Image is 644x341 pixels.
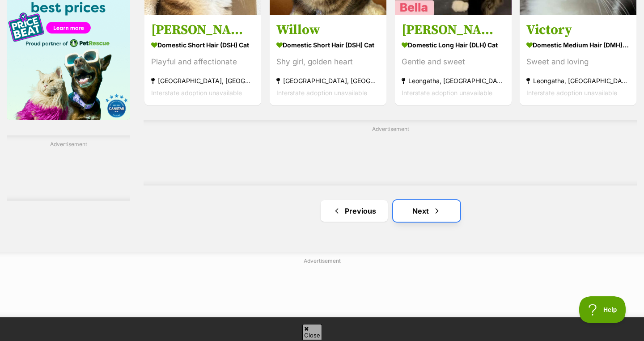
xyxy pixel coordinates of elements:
strong: Domestic Short Hair (DSH) Cat [151,39,254,52]
a: [PERSON_NAME] Domestic Long Hair (DLH) Cat Gentle and sweet Leongatha, [GEOGRAPHIC_DATA] Intersta... [395,15,512,106]
strong: Domestic Medium Hair (DMH) Cat [526,39,630,52]
strong: Leongatha, [GEOGRAPHIC_DATA] [526,75,630,87]
div: Advertisement [144,120,637,185]
a: Next page [393,200,460,222]
h3: [PERSON_NAME] [402,22,505,39]
a: [PERSON_NAME] **2nd Chance Cat Rescue** Domestic Short Hair (DSH) Cat Playful and affectionate [G... [144,15,261,106]
h3: Victory [526,22,630,39]
iframe: Help Scout Beacon - Open [579,296,626,323]
strong: Domestic Short Hair (DSH) Cat [276,39,380,52]
a: Previous page [321,200,388,222]
span: Close [302,324,322,340]
strong: Domestic Long Hair (DLH) Cat [402,39,505,52]
strong: [GEOGRAPHIC_DATA], [GEOGRAPHIC_DATA] [276,75,380,87]
strong: [GEOGRAPHIC_DATA], [GEOGRAPHIC_DATA] [151,75,254,87]
span: Interstate adoption unavailable [526,89,617,97]
div: Playful and affectionate [151,56,254,68]
a: Willow Domestic Short Hair (DSH) Cat Shy girl, golden heart [GEOGRAPHIC_DATA], [GEOGRAPHIC_DATA] ... [270,15,386,106]
h3: Willow [276,22,380,39]
div: Sweet and loving [526,56,630,68]
span: Interstate adoption unavailable [276,89,367,97]
a: Victory Domestic Medium Hair (DMH) Cat Sweet and loving Leongatha, [GEOGRAPHIC_DATA] Interstate a... [520,15,636,106]
strong: Leongatha, [GEOGRAPHIC_DATA] [402,75,505,87]
div: Shy girl, golden heart [276,56,380,68]
div: Advertisement [7,135,130,201]
h3: [PERSON_NAME] **2nd Chance Cat Rescue** [151,22,254,39]
div: Gentle and sweet [402,56,505,68]
nav: Pagination [144,200,637,222]
span: Interstate adoption unavailable [402,89,492,97]
span: Interstate adoption unavailable [151,89,242,97]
